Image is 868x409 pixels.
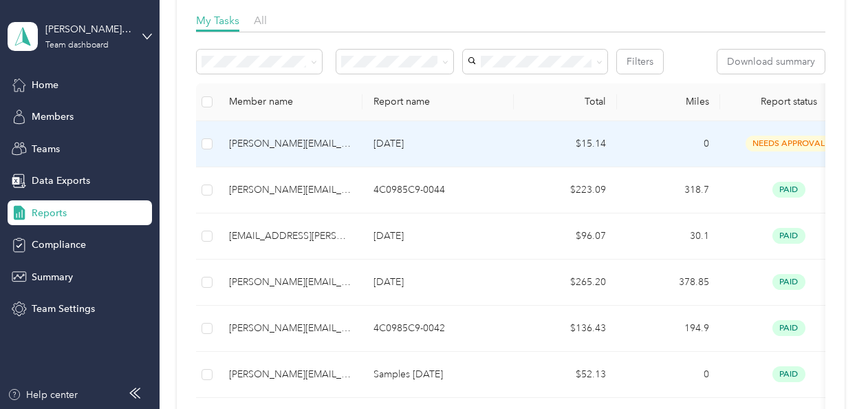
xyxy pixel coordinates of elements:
th: Report name [362,83,514,121]
span: Reports [32,206,67,220]
td: 318.7 [617,167,720,213]
span: needs approval [746,136,832,151]
span: Teams [32,142,60,156]
p: 4C0985C9-0044 [373,182,503,198]
td: 194.9 [617,306,720,352]
td: $265.20 [514,260,617,306]
button: Filters [617,50,663,74]
div: [PERSON_NAME][EMAIL_ADDRESS][PERSON_NAME][DOMAIN_NAME] [229,136,351,151]
div: Total [525,96,606,107]
span: Summary [32,270,73,284]
span: paid [772,182,805,198]
span: paid [772,320,805,336]
span: paid [772,228,805,244]
iframe: Everlance-gr Chat Button Frame [791,332,868,409]
td: 0 [617,352,720,398]
div: [EMAIL_ADDRESS][PERSON_NAME][DOMAIN_NAME] [229,229,351,244]
span: Members [32,109,74,124]
span: Report status [731,96,847,107]
span: Team Settings [32,302,95,316]
button: Help center [8,388,78,402]
span: paid [772,274,805,290]
div: Member name [229,96,351,107]
td: $96.07 [514,213,617,260]
button: Download summary [717,50,825,74]
p: 4C0985C9-0042 [373,321,503,336]
div: [PERSON_NAME][EMAIL_ADDRESS][PERSON_NAME][DOMAIN_NAME] [229,367,351,382]
p: [DATE] [373,229,503,244]
td: 30.1 [617,213,720,260]
div: [PERSON_NAME][EMAIL_ADDRESS][DOMAIN_NAME] [229,182,351,198]
div: [PERSON_NAME][EMAIL_ADDRESS][DOMAIN_NAME] [229,321,351,336]
span: All [254,14,267,27]
span: Data Exports [32,174,90,188]
td: $52.13 [514,352,617,398]
td: 0 [617,121,720,167]
div: Miles [628,96,709,107]
td: $15.14 [514,121,617,167]
th: Member name [218,83,362,121]
td: $136.43 [514,306,617,352]
span: Compliance [32,238,86,252]
div: Team dashboard [45,41,109,50]
td: $223.09 [514,167,617,213]
span: paid [772,366,805,382]
div: [PERSON_NAME] Ink - [PERSON_NAME] [45,22,131,36]
p: [DATE] [373,275,503,290]
div: [PERSON_NAME][EMAIL_ADDRESS][PERSON_NAME][DOMAIN_NAME] [229,275,351,290]
span: My Tasks [196,14,239,27]
p: Samples [DATE] [373,367,503,382]
p: [DATE] [373,136,503,151]
span: Home [32,78,58,92]
td: 378.85 [617,260,720,306]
